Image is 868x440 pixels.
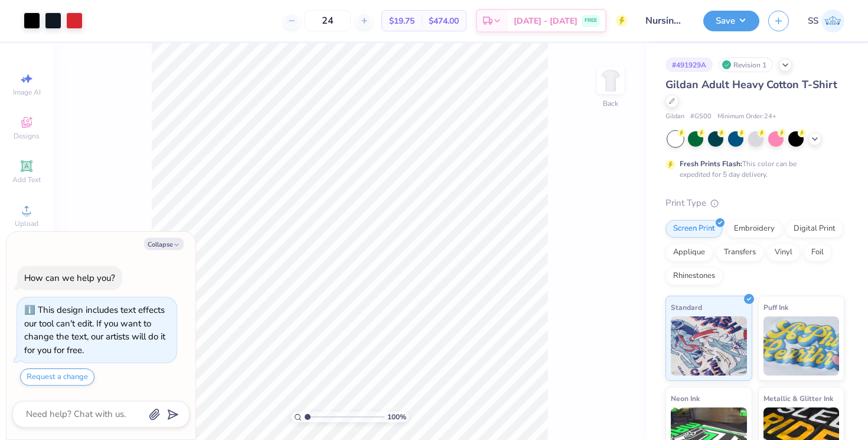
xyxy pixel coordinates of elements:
[671,316,747,376] img: Standard
[637,9,694,33] input: Untitled Design
[763,392,833,405] span: Metallic & Glitter Ink
[665,220,723,238] div: Screen Print
[144,238,184,250] button: Collapse
[719,57,773,72] div: Revision 1
[808,14,818,28] span: SS
[717,112,776,122] span: Minimum Order: 24 +
[13,88,41,97] span: Image AI
[429,15,459,27] span: $474.00
[808,9,844,33] a: SS
[716,244,763,261] div: Transfers
[24,272,115,284] div: How can we help you?
[763,316,840,376] img: Puff Ink
[804,244,831,261] div: Foil
[821,9,844,33] img: Scott Skora
[514,15,577,27] span: [DATE] - [DATE]
[671,392,700,405] span: Neon Ink
[680,158,825,180] div: This color can be expedited for 5 day delivery.
[14,131,40,141] span: Designs
[671,301,702,313] span: Standard
[665,77,837,92] span: Gildan Adult Heavy Cotton T-Shirt
[305,10,351,31] input: – –
[680,159,742,169] strong: Fresh Prints Flash:
[703,11,759,31] button: Save
[585,17,597,25] span: FREE
[690,112,712,122] span: # G500
[665,196,844,210] div: Print Type
[20,368,94,386] button: Request a change
[786,220,843,238] div: Digital Print
[15,219,38,228] span: Upload
[12,175,41,185] span: Add Text
[665,57,713,72] div: # 491929A
[603,98,618,109] div: Back
[599,69,622,92] img: Back
[665,244,713,261] div: Applique
[767,244,800,261] div: Vinyl
[665,112,684,122] span: Gildan
[387,412,406,422] span: 100 %
[726,220,782,238] div: Embroidery
[24,304,165,356] div: This design includes text effects our tool can't edit. If you want to change the text, our artist...
[763,301,788,313] span: Puff Ink
[665,267,723,285] div: Rhinestones
[389,15,415,27] span: $19.75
